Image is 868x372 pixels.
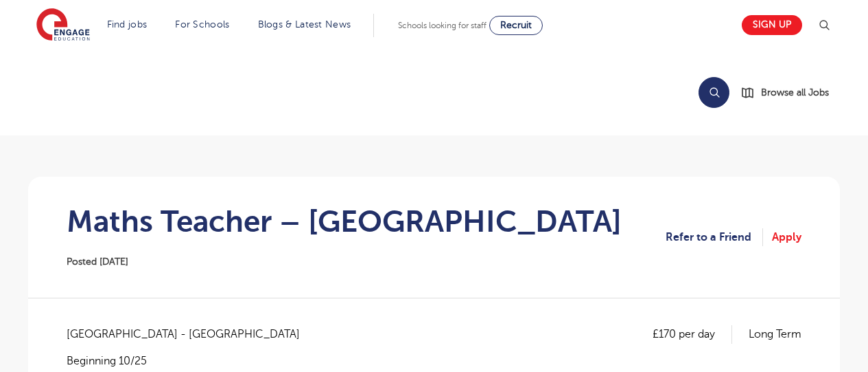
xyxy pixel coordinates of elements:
a: Refer to a Friend [666,228,763,246]
a: Apply [772,228,801,246]
a: Blogs & Latest News [258,19,351,30]
h1: Maths Teacher – [GEOGRAPHIC_DATA] [67,204,622,239]
a: Browse all Jobs [740,85,840,100]
span: Posted [DATE] [67,256,128,267]
span: Schools looking for staff [398,21,486,30]
span: Browse all Jobs [761,85,829,100]
a: Find jobs [107,19,148,30]
span: Recruit [500,20,532,30]
span: [GEOGRAPHIC_DATA] - [GEOGRAPHIC_DATA] [67,325,314,343]
p: £170 per day [653,325,732,343]
a: Sign up [742,15,802,35]
a: For Schools [175,19,229,30]
button: Search [699,77,729,108]
p: Long Term [749,325,801,343]
p: Beginning 10/25 [67,353,314,369]
img: Engage Education [36,8,90,43]
a: Recruit [489,16,543,35]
